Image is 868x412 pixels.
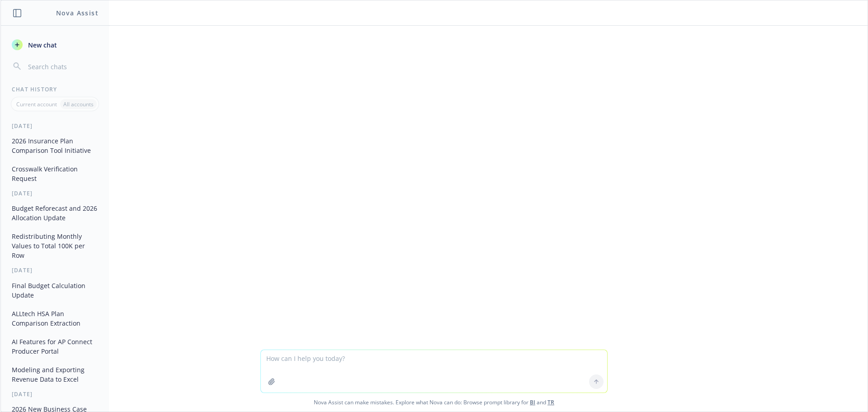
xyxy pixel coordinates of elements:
button: New chat [8,37,102,53]
div: [DATE] [1,266,109,274]
button: Modeling and Exporting Revenue Data to Excel [8,362,102,387]
p: Current account [16,100,57,108]
span: New chat [26,40,57,50]
div: [DATE] [1,189,109,197]
div: [DATE] [1,122,109,130]
a: BI [530,398,535,406]
a: TR [547,398,554,406]
span: Nova Assist can make mistakes. Explore what Nova can do: Browse prompt library for and [4,393,864,412]
button: Budget Reforecast and 2026 Allocation Update [8,201,102,225]
button: Redistributing Monthly Values to Total 100K per Row [8,229,102,263]
button: ALLtech HSA Plan Comparison Extraction [8,306,102,331]
button: 2026 Insurance Plan Comparison Tool Initiative [8,133,102,158]
h1: Nova Assist [56,8,99,18]
input: Search chats [26,60,98,73]
p: All accounts [63,100,94,108]
button: Crosswalk Verification Request [8,161,102,186]
div: [DATE] [1,390,109,398]
button: Final Budget Calculation Update [8,278,102,303]
button: AI Features for AP Connect Producer Portal [8,334,102,359]
div: Chat History [1,85,109,93]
